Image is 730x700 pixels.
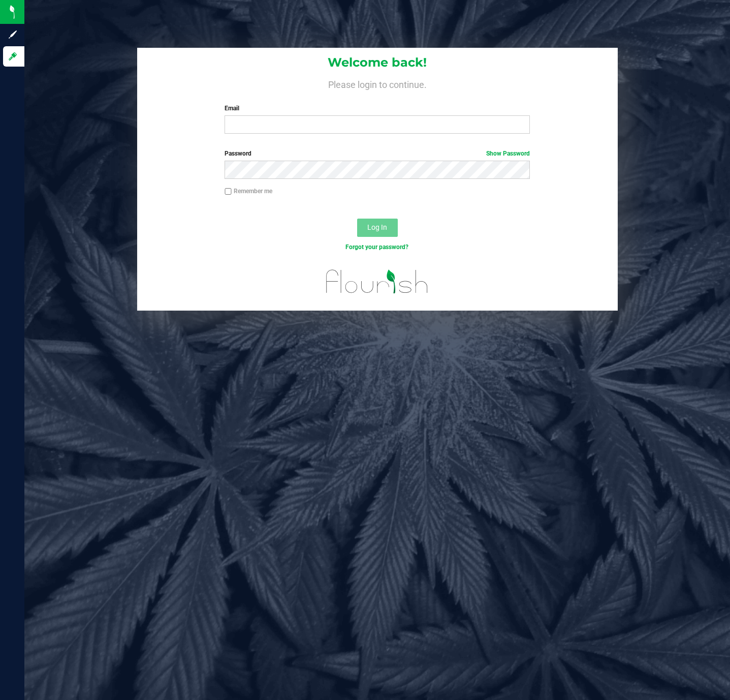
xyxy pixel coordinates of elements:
h1: Welcome back! [137,56,618,69]
label: Email [225,104,530,113]
inline-svg: Log in [8,51,18,62]
button: Log In [357,219,398,237]
h4: Please login to continue. [137,77,618,89]
span: Password [225,150,251,157]
a: Show Password [486,150,530,157]
input: Remember me [225,188,232,195]
label: Remember me [225,187,272,196]
a: Forgot your password? [345,244,408,251]
img: flourish_logo.svg [317,262,437,301]
inline-svg: Sign up [8,29,18,40]
span: Log In [367,223,387,231]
